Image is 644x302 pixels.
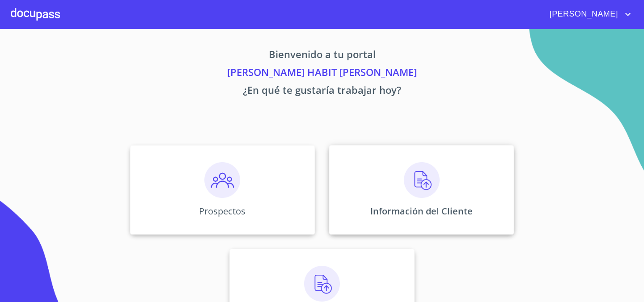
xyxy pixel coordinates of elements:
[47,65,597,83] p: [PERSON_NAME] HABIT [PERSON_NAME]
[404,162,440,198] img: carga.png
[47,47,597,65] p: Bienvenido a tu portal
[304,266,340,302] img: carga.png
[543,7,623,21] span: [PERSON_NAME]
[543,7,633,21] button: account of current user
[199,205,246,217] p: Prospectos
[47,83,597,101] p: ¿En qué te gustaría trabajar hoy?
[204,162,240,198] img: prospectos.png
[370,205,473,217] p: Información del Cliente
